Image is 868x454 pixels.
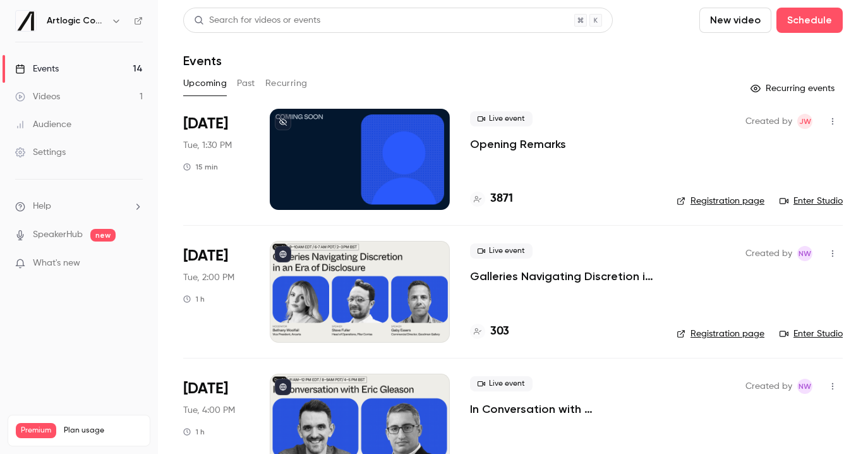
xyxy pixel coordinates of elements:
span: Live event [470,243,533,259]
span: Natasha Whiffin [797,246,812,261]
div: 1 h [183,294,205,304]
span: [DATE] [183,114,228,134]
a: Galleries Navigating Discretion in an Era of Disclosure [470,269,656,284]
a: 303 [470,323,509,340]
span: Created by [745,246,792,261]
a: In Conversation with [PERSON_NAME] [470,402,656,417]
span: Help [33,200,51,213]
span: What's new [33,257,80,270]
a: Opening Remarks [470,137,566,152]
span: Live event [470,111,533,126]
span: Created by [745,114,792,129]
img: Artlogic Connect 2025 [16,11,36,31]
span: Plan usage [64,426,142,436]
a: 3871 [470,190,513,207]
span: Jack Walden [797,114,812,129]
button: Upcoming [183,73,227,94]
div: Sep 16 Tue, 2:00 PM (Europe/London) [183,241,250,342]
span: Live event [470,376,533,391]
span: JW [799,114,811,129]
span: NW [799,246,811,261]
span: [DATE] [183,379,228,399]
button: Past [237,73,255,94]
li: help-dropdown-opener [15,200,143,213]
span: new [90,229,116,242]
span: NW [799,379,811,394]
div: Sep 16 Tue, 1:30 PM (Europe/London) [183,109,250,210]
span: Natasha Whiffin [797,379,812,394]
div: Events [15,63,59,75]
div: 1 h [183,427,205,437]
span: Tue, 1:30 PM [183,139,232,152]
h1: Events [183,53,222,68]
button: Recurring [265,73,308,94]
div: Settings [15,146,66,159]
span: Premium [16,423,56,438]
div: Search for videos or events [194,14,320,27]
div: Audience [15,118,71,131]
iframe: Noticeable Trigger [128,258,143,269]
a: Enter Studio [780,195,843,207]
h6: Artlogic Connect 2025 [47,15,106,27]
a: Registration page [677,328,764,340]
span: Tue, 2:00 PM [183,271,234,284]
a: SpeakerHub [33,228,83,242]
button: Recurring events [745,78,843,99]
a: Registration page [677,195,764,207]
span: [DATE] [183,246,228,266]
h4: 303 [490,323,509,340]
a: Enter Studio [780,328,843,340]
button: Schedule [776,8,843,33]
div: Videos [15,90,60,103]
button: New video [699,8,771,33]
h4: 3871 [490,190,513,207]
div: 15 min [183,162,218,172]
span: Tue, 4:00 PM [183,404,235,417]
span: Created by [745,379,792,394]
